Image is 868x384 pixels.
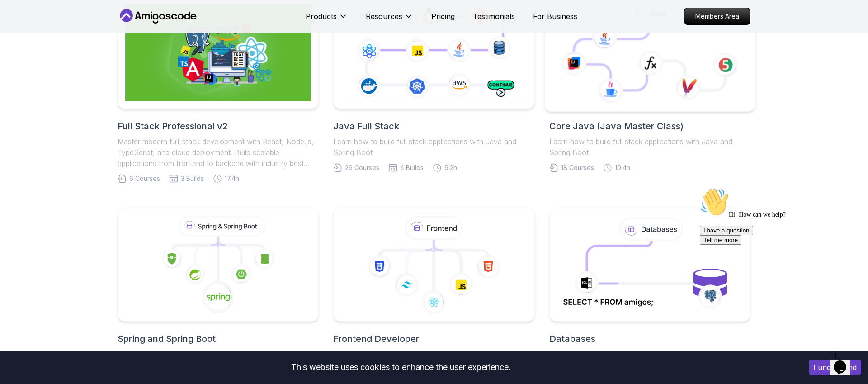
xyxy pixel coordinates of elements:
button: Products [306,11,348,29]
h2: Java Full Stack [333,120,534,133]
span: 18 Courses [561,163,594,172]
button: Accept cookies [809,360,861,375]
p: Learn how to build full stack applications with Java and Spring Boot [549,136,750,158]
span: 29 Courses [345,163,379,172]
p: Products [306,11,337,22]
span: 6 Courses [129,174,160,183]
p: Master modern full-stack development with React, Node.js, TypeScript, and cloud deployment. Build... [118,136,319,169]
a: For Business [533,11,577,22]
img: Full Stack Professional v2 [125,4,311,101]
h2: Databases [549,332,750,345]
button: Resources [366,11,413,29]
div: 👋Hi! How can we help?I have a questionTell me more [4,4,166,61]
span: 4 Builds [400,163,424,172]
h2: Frontend Developer [333,332,534,345]
img: :wave: [4,4,33,33]
p: Learn how to build full stack applications with Java and Spring Boot [333,136,534,158]
a: Testimonials [473,11,515,22]
h2: Core Java (Java Master Class) [549,120,750,133]
a: Pricing [431,11,455,22]
iframe: chat widget [830,348,859,375]
p: Master table design, data management, and advanced database operations. This structured learning ... [549,349,750,381]
iframe: chat widget [696,184,859,343]
p: Resources [366,11,402,22]
p: Master modern frontend development from basics to advanced React applications. This structured le... [333,349,534,381]
span: 17.4h [225,174,239,183]
p: Members Area [684,8,750,24]
p: Learn how to build full stack applications with Java and Spring Boot [118,349,319,370]
button: I have a question [4,42,57,51]
span: Hi! How can we help? [4,27,90,34]
span: 10.4h [615,163,630,172]
h2: Full Stack Professional v2 [118,120,319,133]
button: Tell me more [4,51,45,61]
h2: Spring and Spring Boot [118,332,319,345]
span: 3 Builds [181,174,204,183]
div: This website uses cookies to enhance the user experience. [7,357,795,377]
span: 9.2h [444,163,457,172]
a: Members Area [684,8,750,25]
